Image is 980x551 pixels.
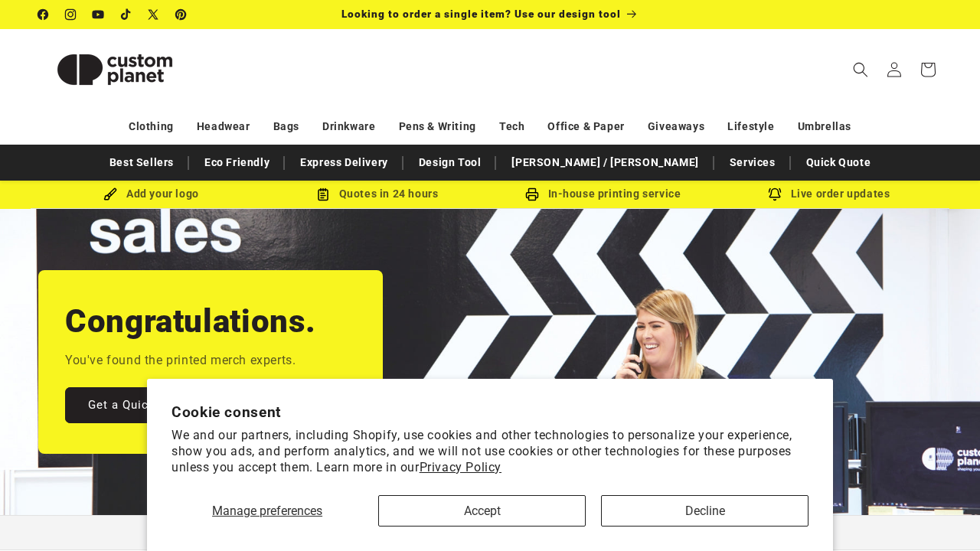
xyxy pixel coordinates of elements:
[716,184,942,204] div: Live order updates
[648,113,704,140] a: Giveaways
[212,504,322,518] span: Manage preferences
[547,113,624,140] a: Office & Paper
[38,35,191,104] img: Custom Planet
[504,149,706,176] a: [PERSON_NAME] / [PERSON_NAME]
[490,184,716,204] div: In-house printing service
[103,187,117,201] img: Brush Icon
[499,113,524,140] a: Tech
[102,149,181,176] a: Best Sellers
[525,187,539,201] img: In-house printing
[378,495,586,527] button: Accept
[903,478,980,551] iframe: Chat Widget
[264,184,490,204] div: Quotes in 24 hours
[727,113,774,140] a: Lifestyle
[65,301,316,342] h2: Congratulations.
[273,113,299,140] a: Bags
[411,149,489,176] a: Design Tool
[65,386,217,422] a: Get a Quick Quote
[768,187,782,201] img: Order updates
[722,149,783,176] a: Services
[322,113,375,140] a: Drinkware
[292,149,396,176] a: Express Delivery
[399,113,476,140] a: Pens & Writing
[65,350,296,372] p: You've found the printed merch experts.
[420,460,501,474] a: Privacy Policy
[171,495,363,527] button: Manage preferences
[197,113,250,140] a: Headwear
[38,184,264,204] div: Add your logo
[33,29,198,109] a: Custom Planet
[129,113,174,140] a: Clothing
[341,8,621,20] span: Looking to order a single item? Use our design tool
[171,403,808,421] h2: Cookie consent
[601,495,808,527] button: Decline
[171,428,808,475] p: We and our partners, including Shopify, use cookies and other technologies to personalize your ex...
[844,53,877,86] summary: Search
[799,149,879,176] a: Quick Quote
[798,113,851,140] a: Umbrellas
[197,149,277,176] a: Eco Friendly
[316,187,330,201] img: Order Updates Icon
